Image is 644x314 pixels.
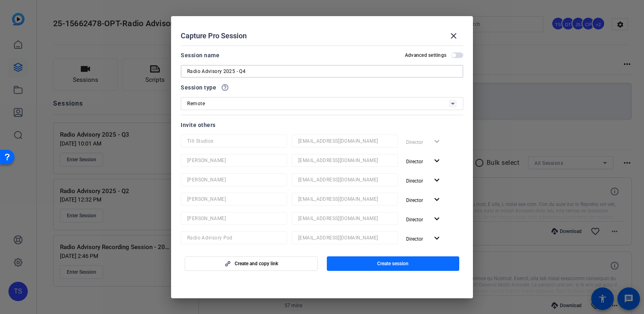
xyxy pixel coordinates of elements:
span: Director [406,236,423,242]
input: Email... [298,194,392,204]
input: Enter Session Name [187,67,457,76]
mat-icon: expand_more [432,233,442,243]
button: Create and copy link [185,256,318,271]
input: Name... [187,233,281,243]
button: Director [403,193,445,207]
div: Capture Pro Session [181,26,463,46]
button: Director [403,212,445,227]
span: Remote [187,101,205,106]
input: Name... [187,214,281,223]
span: Create and copy link [235,260,278,267]
mat-icon: close [449,31,458,41]
input: Name... [187,136,281,146]
span: Session type [181,83,216,92]
span: Director [406,217,423,223]
input: Name... [187,175,281,185]
mat-icon: expand_more [432,156,442,166]
span: Create session [377,260,409,267]
input: Email... [298,156,392,165]
button: Director [403,173,445,188]
span: Director [406,159,423,164]
input: Email... [298,175,392,185]
input: Email... [298,136,392,146]
button: Director [403,231,445,246]
mat-icon: expand_more [432,195,442,205]
span: Director [406,178,423,184]
button: Director [403,154,445,168]
input: Name... [187,156,281,165]
mat-icon: expand_more [432,214,442,224]
input: Email... [298,233,392,243]
span: Director [406,198,423,203]
input: Email... [298,214,392,223]
mat-icon: help_outline [221,83,229,91]
button: Create session [327,256,460,271]
input: Name... [187,194,281,204]
div: Invite others [181,120,463,130]
div: Session name [181,50,219,60]
mat-icon: expand_more [432,175,442,185]
h2: Advanced settings [405,52,446,58]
